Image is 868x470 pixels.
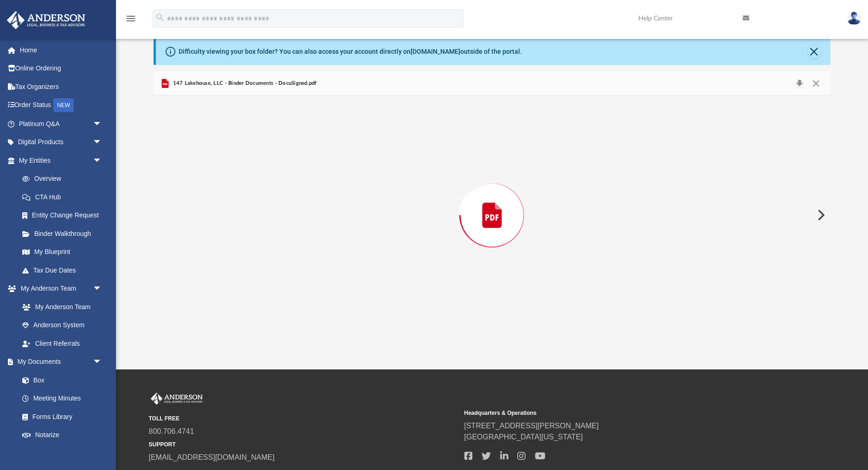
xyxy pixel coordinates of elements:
[810,202,830,228] button: Next File
[6,353,111,371] a: My Documentsarrow_drop_down
[154,71,830,335] div: Preview
[155,13,165,23] i: search
[93,151,111,170] span: arrow_drop_down
[13,224,116,243] a: Binder Walkthrough
[93,279,111,299] span: arrow_drop_down
[411,48,460,55] a: [DOMAIN_NAME]
[791,77,808,90] button: Download
[13,389,111,408] a: Meeting Minutes
[6,279,111,298] a: My Anderson Teamarrow_drop_down
[6,96,116,115] a: Order StatusNEW
[464,433,583,441] a: [GEOGRAPHIC_DATA][US_STATE]
[149,453,275,461] a: [EMAIL_ADDRESS][DOMAIN_NAME]
[13,334,111,353] a: Client Referrals
[149,414,458,423] small: TOLL FREE
[464,409,773,417] small: Headquarters & Operations
[13,188,116,206] a: CTA Hub
[13,371,107,389] a: Box
[13,206,116,225] a: Entity Change Request
[125,18,136,24] a: menu
[13,316,111,335] a: Anderson System
[149,440,458,449] small: SUPPORT
[6,77,116,96] a: Tax Organizers
[808,45,821,58] button: Close
[53,98,74,112] div: NEW
[13,243,111,261] a: My Blueprint
[6,133,116,152] a: Digital Productsarrow_drop_down
[6,59,116,78] a: Online Ordering
[171,79,317,88] span: 147 Lakehouse, LLC - Binder Documents - DocuSigned.pdf
[13,298,107,316] a: My Anderson Team
[13,261,116,279] a: Tax Due Dates
[13,170,116,188] a: Overview
[93,133,111,152] span: arrow_drop_down
[13,407,107,426] a: Forms Library
[464,422,599,430] a: [STREET_ADDRESS][PERSON_NAME]
[13,426,111,445] a: Notarize
[93,114,111,133] span: arrow_drop_down
[93,353,111,372] span: arrow_drop_down
[179,47,522,57] div: Difficulty viewing your box folder? You can also access your account directly on outside of the p...
[4,11,88,29] img: Anderson Advisors Platinum Portal
[149,427,194,435] a: 800.706.4741
[149,393,205,405] img: Anderson Advisors Platinum Portal
[125,13,136,24] i: menu
[847,12,861,25] img: User Pic
[808,77,824,90] button: Close
[6,41,116,59] a: Home
[6,151,116,170] a: My Entitiesarrow_drop_down
[6,114,116,133] a: Platinum Q&Aarrow_drop_down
